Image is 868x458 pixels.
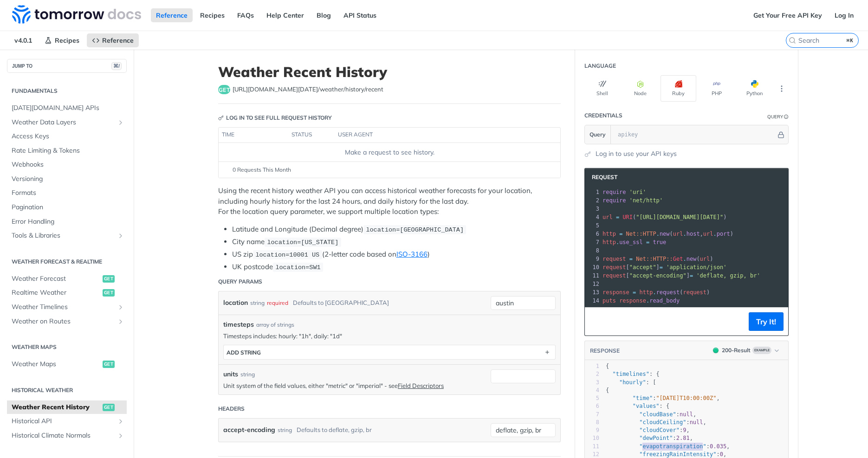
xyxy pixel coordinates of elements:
[602,231,733,237] span: ( , )
[12,103,124,113] span: [DATE][DOMAIN_NAME] APIs
[656,395,716,401] span: "[DATE]T10:00:00Z"
[585,221,601,230] div: 5
[398,382,444,389] a: Field Descriptors
[218,64,561,80] h1: Weather Recent History
[640,289,653,296] span: http
[687,231,700,237] span: host
[606,387,609,393] span: {
[87,33,139,47] a: Reference
[656,289,680,296] span: request
[708,346,784,355] button: 200200-ResultExample
[7,87,127,95] h2: Fundamentals
[722,346,751,355] div: 200 - Result
[683,427,686,433] span: 9
[585,426,599,434] div: 9
[12,288,100,297] span: Realtime Weather
[117,303,124,311] button: Show subpages for Weather Timelines
[218,115,224,121] svg: Key
[218,405,245,413] div: Headers
[103,275,115,283] span: get
[232,237,561,247] li: City name
[602,239,616,245] span: http
[752,347,771,354] span: Example
[649,297,680,304] span: read_body
[12,431,115,440] span: Historical Climate Normals
[639,443,706,450] span: "evapotranspiration"
[612,371,649,377] span: "timelines"
[622,214,633,220] span: URI
[776,130,786,139] button: Hide
[103,289,115,297] span: get
[256,321,294,329] div: array of strings
[602,272,760,279] span: [ ]
[619,239,643,245] span: use_ssl
[255,252,319,258] span: location=10001 US
[646,239,649,245] span: =
[585,205,601,213] div: 3
[713,348,719,353] span: 200
[602,214,613,220] span: url
[585,213,601,221] div: 4
[775,82,789,96] button: More Languages
[585,280,601,288] div: 12
[602,272,626,279] span: request
[7,59,127,73] button: JUMP TO⌘/
[619,231,622,237] span: =
[7,101,127,115] a: [DATE][DOMAIN_NAME] APIs
[673,256,683,262] span: Get
[293,296,389,310] div: Defaults to [GEOGRAPHIC_DATA]
[606,427,690,433] span: : ,
[829,8,859,22] a: Log In
[720,451,723,458] span: 0
[232,224,561,235] li: Latitude and Longitude (Decimal degree)
[585,387,599,394] div: 4
[767,113,789,120] div: QueryInformation
[690,419,703,426] span: null
[713,231,717,237] span: .
[278,423,292,437] div: string
[616,214,619,220] span: =
[602,256,626,262] span: request
[223,381,486,390] p: Unit system of the field values, either "metric" or "imperial" - see
[584,62,616,70] div: Language
[596,149,677,159] a: Log in to use your API keys
[844,36,856,45] kbd: ⌘K
[7,186,127,200] a: Formats
[683,256,686,262] span: .
[151,8,193,22] a: Reference
[12,360,100,369] span: Weather Maps
[606,411,696,418] span: : ,
[639,411,676,418] span: "cloudBase"
[585,434,599,442] div: 10
[12,231,115,240] span: Tools & Libraries
[232,8,259,22] a: FAQs
[12,417,115,426] span: Historical API
[602,197,626,204] span: require
[656,231,660,237] span: .
[606,419,706,426] span: : ,
[7,400,127,414] a: Weather Recent Historyget
[117,232,124,239] button: Show subpages for Tools & Libraries
[12,146,124,155] span: Rate Limiting & Tokens
[606,395,720,401] span: : ,
[7,158,127,172] a: Webhooks
[587,173,617,181] span: Request
[223,423,275,437] label: accept-encoding
[117,432,124,439] button: Show subpages for Historical Climate Normals
[626,231,656,237] span: Net::HTTP
[12,5,141,24] img: Tomorrow.io Weather API Docs
[602,289,710,296] span: ( )
[789,37,796,44] svg: Search
[585,188,601,196] div: 1
[267,296,288,310] div: required
[218,85,230,94] span: get
[102,36,134,45] span: Reference
[589,130,606,139] span: Query
[585,362,599,370] div: 1
[233,166,291,174] span: 0 Requests This Month
[629,272,687,279] span: "accept-encoding"
[700,256,710,262] span: url
[777,84,786,93] svg: More ellipsis
[111,62,122,70] span: ⌘/
[240,370,255,379] div: string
